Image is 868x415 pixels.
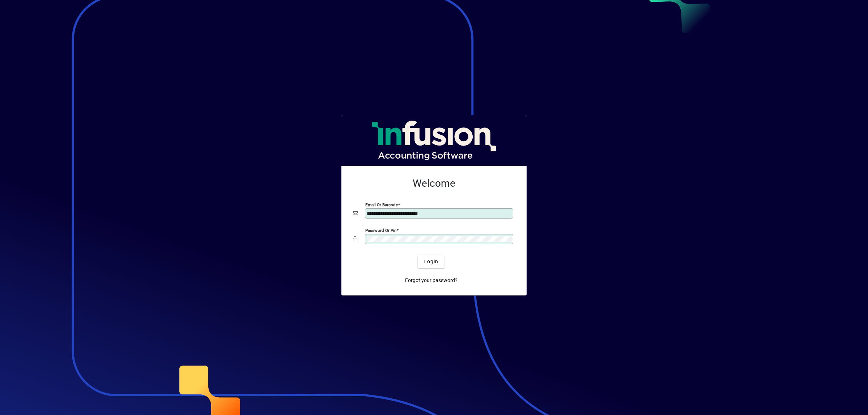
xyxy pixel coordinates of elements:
[424,258,438,265] span: Login
[418,255,444,268] button: Login
[353,177,515,190] h2: Welcome
[405,277,458,284] span: Forgot your password?
[365,202,398,207] mat-label: Email or Barcode
[365,228,396,233] mat-label: Password or Pin
[402,274,460,287] a: Forgot your password?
